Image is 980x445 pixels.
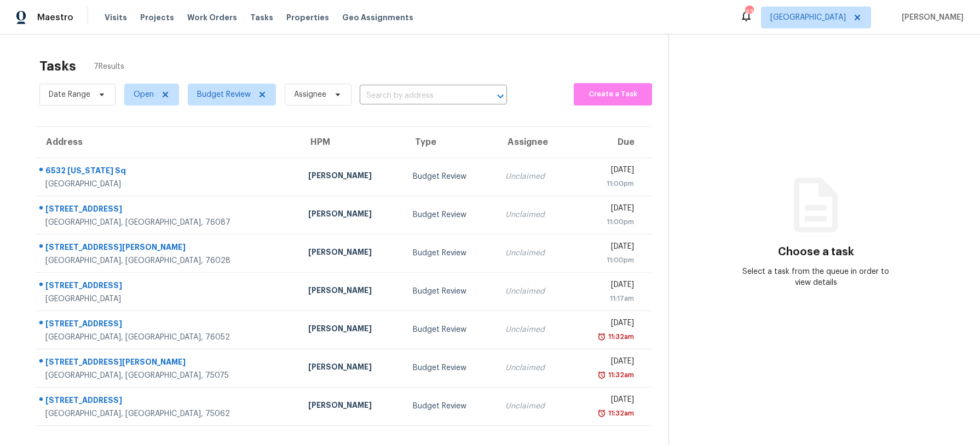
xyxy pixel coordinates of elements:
[45,255,291,266] div: [GEOGRAPHIC_DATA], [GEOGRAPHIC_DATA], 76028
[45,332,291,343] div: [GEOGRAPHIC_DATA], [GEOGRAPHIC_DATA], 76052
[45,408,291,419] div: [GEOGRAPHIC_DATA], [GEOGRAPHIC_DATA], 75062
[505,362,562,373] div: Unclaimed
[308,323,396,337] div: [PERSON_NAME]
[45,356,291,370] div: [STREET_ADDRESS][PERSON_NAME]
[505,209,562,220] div: Unclaimed
[579,394,634,408] div: [DATE]
[413,209,487,220] div: Budget Review
[404,127,496,157] th: Type
[197,89,251,100] span: Budget Review
[606,331,634,342] div: 11:32am
[606,370,634,380] div: 11:32am
[250,14,273,21] span: Tasks
[140,12,174,23] span: Projects
[597,370,606,380] img: Overdue Alarm Icon
[413,401,487,412] div: Budget Review
[105,12,127,23] span: Visits
[360,87,476,104] input: Search by address
[45,370,291,381] div: [GEOGRAPHIC_DATA], [GEOGRAPHIC_DATA], 75075
[299,127,405,157] th: HPM
[45,318,291,332] div: [STREET_ADDRESS]
[579,216,634,227] div: 11:00pm
[778,247,854,257] h3: Choose a task
[413,362,487,373] div: Budget Review
[597,331,606,342] img: Overdue Alarm Icon
[187,12,237,23] span: Work Orders
[579,318,634,331] div: [DATE]
[45,165,291,179] div: 6532 [US_STATE] Sq
[49,89,90,100] span: Date Range
[342,12,413,23] span: Geo Assignments
[579,241,634,255] div: [DATE]
[505,324,562,335] div: Unclaimed
[579,165,634,178] div: [DATE]
[579,293,634,304] div: 11:17am
[45,395,291,408] div: [STREET_ADDRESS]
[597,408,606,419] img: Overdue Alarm Icon
[606,408,634,419] div: 11:32am
[308,361,396,375] div: [PERSON_NAME]
[308,247,396,260] div: [PERSON_NAME]
[413,286,487,297] div: Budget Review
[413,171,487,182] div: Budget Review
[579,203,634,216] div: [DATE]
[45,294,291,305] div: [GEOGRAPHIC_DATA]
[770,12,846,23] span: [GEOGRAPHIC_DATA]
[574,83,652,106] button: Create a Task
[35,127,299,157] th: Address
[505,401,562,412] div: Unclaimed
[745,7,753,17] div: 43
[579,255,634,266] div: 11:00pm
[579,279,634,293] div: [DATE]
[742,266,889,288] div: Select a task from the queue in order to view details
[413,324,487,335] div: Budget Review
[570,127,651,157] th: Due
[308,170,396,184] div: [PERSON_NAME]
[45,242,291,255] div: [STREET_ADDRESS][PERSON_NAME]
[37,12,73,23] span: Maestro
[308,285,396,298] div: [PERSON_NAME]
[505,171,562,182] div: Unclaimed
[308,208,396,222] div: [PERSON_NAME]
[579,356,634,370] div: [DATE]
[286,12,329,23] span: Properties
[45,179,291,190] div: [GEOGRAPHIC_DATA]
[497,127,570,157] th: Assignee
[413,248,487,259] div: Budget Review
[45,203,291,217] div: [STREET_ADDRESS]
[45,217,291,228] div: [GEOGRAPHIC_DATA], [GEOGRAPHIC_DATA], 76087
[94,61,124,72] span: 7 Results
[39,61,76,72] h2: Tasks
[505,248,562,259] div: Unclaimed
[493,89,508,104] button: Open
[308,400,396,413] div: [PERSON_NAME]
[505,286,562,297] div: Unclaimed
[294,89,326,100] span: Assignee
[579,88,647,101] span: Create a Task
[45,280,291,294] div: [STREET_ADDRESS]
[579,178,634,189] div: 11:00pm
[134,89,154,100] span: Open
[897,12,964,23] span: [PERSON_NAME]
